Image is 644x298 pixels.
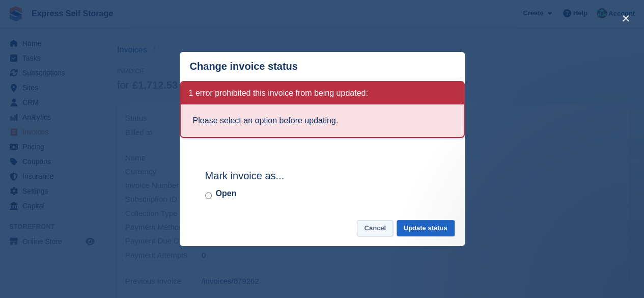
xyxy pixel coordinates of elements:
[618,10,634,26] button: close
[193,115,452,127] li: Please select an option before updating.
[357,220,393,237] button: Cancel
[189,88,368,98] h2: 1 error prohibited this invoice from being updated:
[216,187,237,200] label: Open
[397,220,455,237] button: Update status
[190,61,298,72] p: Change invoice status
[205,168,439,183] h2: Mark invoice as...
